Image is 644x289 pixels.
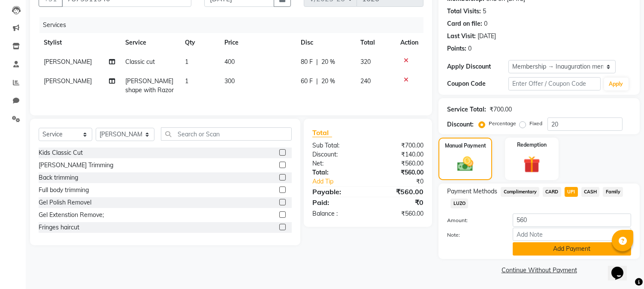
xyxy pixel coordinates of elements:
[565,187,578,197] span: UPI
[306,209,368,218] div: Balance :
[360,77,371,85] span: 240
[161,127,292,141] input: Search or Scan
[484,19,487,28] div: 0
[125,58,155,66] span: Classic cut
[224,77,235,85] span: 300
[316,77,318,86] span: |
[219,33,296,52] th: Price
[478,32,496,41] div: [DATE]
[501,187,539,197] span: Complimentary
[39,161,113,170] div: [PERSON_NAME] Trimming
[180,33,219,52] th: Qty
[518,154,545,175] img: _gift.svg
[447,62,508,71] div: Apply Discount
[368,159,430,168] div: ₹560.00
[450,199,468,208] span: LUZO
[447,120,474,129] div: Discount:
[44,77,92,85] span: [PERSON_NAME]
[440,266,638,275] a: Continue Without Payment
[608,255,635,280] iframe: chat widget
[447,7,481,16] div: Total Visits:
[39,186,89,195] div: Full body trimming
[321,57,335,66] span: 20 %
[44,58,92,66] span: [PERSON_NAME]
[447,19,482,28] div: Card on file:
[306,150,368,159] div: Discount:
[321,77,335,86] span: 20 %
[301,77,313,86] span: 60 F
[517,141,547,149] label: Redemption
[368,168,430,177] div: ₹560.00
[452,155,478,173] img: _cash.svg
[447,105,486,114] div: Service Total:
[441,231,506,239] label: Note:
[120,33,179,52] th: Service
[39,148,83,157] div: Kids Classic Cut
[543,187,561,197] span: CARD
[603,187,623,197] span: Family
[368,197,430,208] div: ₹0
[306,177,378,186] a: Add Tip
[39,223,79,232] div: Fringes haircut
[306,197,368,208] div: Paid:
[316,57,318,66] span: |
[39,33,120,52] th: Stylist
[604,78,629,90] button: Apply
[447,44,466,53] div: Points:
[185,77,188,85] span: 1
[378,177,430,186] div: ₹0
[306,159,368,168] div: Net:
[513,228,631,241] input: Add Note
[447,187,497,196] span: Payment Methods
[513,242,631,256] button: Add Payment
[447,32,476,41] div: Last Visit:
[581,187,600,197] span: CASH
[185,58,188,66] span: 1
[395,33,423,52] th: Action
[39,173,78,182] div: Back trimming
[296,33,355,52] th: Disc
[490,105,512,114] div: ₹700.00
[360,58,371,66] span: 320
[306,141,368,150] div: Sub Total:
[355,33,396,52] th: Total
[513,214,631,227] input: Amount
[39,198,91,207] div: Gel Polish Removel
[445,142,486,150] label: Manual Payment
[483,7,486,16] div: 5
[312,128,332,137] span: Total
[368,209,430,218] div: ₹560.00
[447,79,508,88] div: Coupon Code
[529,120,542,127] label: Fixed
[125,77,174,94] span: [PERSON_NAME] shape with Razor
[441,217,506,224] label: Amount:
[224,58,235,66] span: 400
[508,77,600,90] input: Enter Offer / Coupon Code
[306,187,368,197] div: Payable:
[301,57,313,66] span: 80 F
[368,187,430,197] div: ₹560.00
[489,120,516,127] label: Percentage
[368,141,430,150] div: ₹700.00
[368,150,430,159] div: ₹140.00
[39,211,104,220] div: Gel Extenstion Remove;
[39,17,430,33] div: Services
[468,44,472,53] div: 0
[306,168,368,177] div: Total:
